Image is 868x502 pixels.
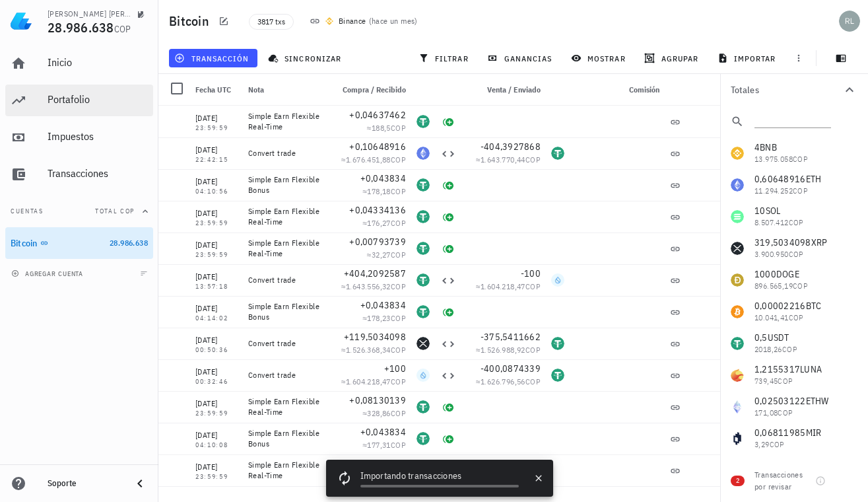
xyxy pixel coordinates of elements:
[48,478,121,489] div: Soporte
[362,218,406,228] span: ≈
[384,363,406,375] span: +100
[95,207,135,215] span: Total COP
[341,345,406,355] span: ≈
[195,188,238,195] div: 04:10:56
[417,115,430,128] div: USDT-icon
[195,207,238,220] div: [DATE]
[341,377,406,386] span: ≈
[263,49,350,67] button: sincronizar
[169,49,257,67] button: transacción
[177,53,249,63] span: transacción
[720,53,776,63] span: importar
[413,49,477,67] button: filtrar
[248,275,321,285] div: Convert trade
[417,369,430,382] div: SUI-icon
[346,155,391,164] span: 1.676.451,88
[367,186,390,196] span: 178,18
[48,56,148,69] div: Inicio
[647,53,698,63] span: agrupar
[629,85,659,94] span: Comisión
[391,186,406,196] span: COP
[367,440,390,450] span: 177,31
[360,299,406,311] span: +0,043834
[344,331,406,343] span: +119,5034098
[476,155,541,164] span: ≈
[367,218,390,228] span: 176,27
[343,85,406,94] span: Compra / Recibido
[349,394,406,406] span: +0,08130139
[48,9,132,19] div: [PERSON_NAME] [PERSON_NAME]
[421,53,469,63] span: filtrar
[360,469,519,485] div: Importando transacciones
[417,242,430,255] div: USDT-icon
[5,48,153,79] a: Inicio
[5,159,153,190] a: Transacciones
[349,204,406,216] span: +0,04334136
[391,155,406,164] span: COP
[417,147,430,160] div: ETH-icon
[574,53,626,63] span: mostrar
[521,268,541,279] span: -100
[48,167,148,180] div: Transacciones
[195,460,238,474] div: [DATE]
[476,377,541,386] span: ≈
[248,370,321,380] div: Convert trade
[476,345,541,355] span: ≈
[367,313,390,323] span: 178,23
[110,238,148,248] span: 28.986.638
[551,337,564,350] div: USDT-icon
[346,377,391,386] span: 1.604.218,47
[391,281,406,291] span: COP
[417,210,430,223] div: USDT-icon
[11,11,32,32] img: LedgiFi
[114,23,131,35] span: COP
[391,345,406,355] span: COP
[8,267,89,280] button: agregar cuenta
[195,347,238,353] div: 00:50:36
[339,15,366,28] div: Binance
[257,15,285,29] span: 3817 txs
[11,238,38,249] div: Bitcoin
[195,283,238,290] div: 13:57:18
[551,147,564,160] div: USDT-icon
[736,476,739,486] span: 2
[566,49,634,67] button: mostrar
[248,460,321,481] div: Simple Earn Flexible Real-Time
[248,396,321,417] div: Simple Earn Flexible Real-Time
[169,11,215,32] h1: Bitcoin
[417,273,430,287] div: USDT-icon
[481,155,525,164] span: 1.643.770,44
[720,74,868,106] button: Totales
[417,337,430,350] div: XRP-icon
[341,281,406,291] span: ≈
[362,313,406,323] span: ≈
[195,410,238,417] div: 23:59:59
[195,334,238,347] div: [DATE]
[362,408,406,418] span: ≈
[482,49,560,67] button: ganancias
[195,302,238,315] div: [DATE]
[344,268,406,279] span: +404,2092587
[525,281,541,291] span: COP
[248,428,321,449] div: Simple Earn Flexible Bonus
[5,196,153,227] button: CuentasTotal COP
[349,141,406,153] span: +0,10648916
[417,178,430,192] div: USDT-icon
[372,16,415,26] span: hace un mes
[349,236,406,248] span: +0,00793739
[195,365,238,378] div: [DATE]
[367,250,406,260] span: ≈
[48,93,148,106] div: Portafolio
[417,400,430,413] div: USDT-icon
[369,15,418,28] span: ( )
[195,238,238,252] div: [DATE]
[525,345,541,355] span: COP
[391,123,406,133] span: COP
[754,469,810,493] div: Transacciones por revisar
[481,377,525,386] span: 1.626.796,56
[248,338,321,349] div: Convert trade
[195,220,238,227] div: 23:59:59
[341,155,406,164] span: ≈
[525,377,541,386] span: COP
[248,148,321,159] div: Convert trade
